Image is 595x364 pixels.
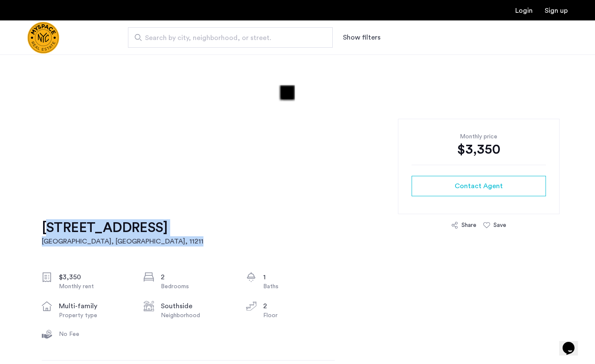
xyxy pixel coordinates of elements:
[59,272,131,282] div: $3,350
[27,22,59,54] a: Cazamio Logo
[263,282,335,291] div: Baths
[145,33,309,43] span: Search by city, neighborhood, or street.
[59,311,131,320] div: Property type
[27,22,59,54] img: logo
[412,176,546,196] button: button
[59,282,131,291] div: Monthly rent
[128,27,333,48] input: Apartment Search
[263,272,335,282] div: 1
[59,330,131,338] div: No Fee
[42,219,203,236] h1: [STREET_ADDRESS]
[161,311,232,320] div: Neighborhood
[161,272,232,282] div: 2
[515,7,533,14] a: Login
[161,301,232,311] div: Southside
[59,301,131,311] div: multi-family
[559,330,586,355] iframe: chat widget
[263,311,335,320] div: Floor
[455,181,503,191] span: Contact Agent
[493,221,506,229] div: Save
[42,236,203,246] h2: [GEOGRAPHIC_DATA], [GEOGRAPHIC_DATA] , 11211
[161,282,232,291] div: Bedrooms
[412,132,546,141] div: Monthly price
[263,301,335,311] div: 2
[42,219,203,246] a: [STREET_ADDRESS][GEOGRAPHIC_DATA], [GEOGRAPHIC_DATA], 11211
[545,7,568,14] a: Registration
[412,141,546,158] div: $3,350
[343,32,380,43] button: Show or hide filters
[461,221,476,229] div: Share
